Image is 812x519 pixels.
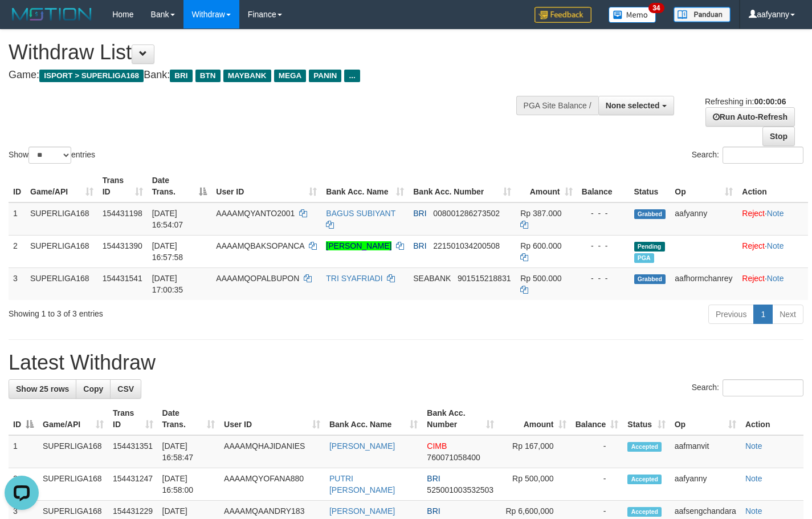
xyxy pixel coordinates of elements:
[76,379,111,399] a: Copy
[413,209,426,218] span: BRI
[705,97,786,106] span: Refreshing in:
[648,3,664,13] span: 34
[152,209,183,229] span: [DATE] 16:54:07
[26,235,98,267] td: SUPERLIGA168
[534,7,591,23] img: Feedback.jpg
[170,70,192,82] span: BRI
[427,474,440,483] span: BRI
[38,468,108,501] td: SUPERLIGA168
[753,305,773,324] a: 1
[670,468,741,501] td: aafyanny
[623,403,670,435] th: Status: activate to sort column ascending
[117,384,134,394] span: CSV
[26,267,98,300] td: SUPERLIGA168
[427,441,447,451] span: CIMB
[627,507,662,517] span: Accepted
[326,209,395,218] a: BAGUS SUBIYANT
[158,435,220,468] td: [DATE] 16:58:47
[499,403,570,435] th: Amount: activate to sort column ascending
[627,442,662,452] span: Accepted
[520,274,561,283] span: Rp 500.000
[571,435,623,468] td: -
[742,241,765,250] a: Reject
[499,435,570,468] td: Rp 167,000
[108,435,158,468] td: 154431351
[670,435,741,468] td: aafmanvit
[9,202,26,236] td: 1
[427,485,493,494] span: Copy 525001003532503 to clipboard
[219,435,325,468] td: AAAAMQHAJIDANIES
[674,7,731,22] img: panduan.png
[433,241,500,250] span: Copy 221501034200508 to clipboard
[520,241,561,250] span: Rp 600.000
[9,267,26,300] td: 3
[9,41,530,64] h1: Withdraw List
[39,70,144,82] span: ISPORT > SUPERLIGA168
[634,253,654,263] span: Marked by aafsengchandara
[329,474,395,494] a: PUTRI [PERSON_NAME]
[9,435,38,468] td: 1
[598,96,674,115] button: None selected
[9,379,76,399] a: Show 25 rows
[754,97,786,106] strong: 00:00:06
[762,127,795,146] a: Stop
[745,441,762,451] a: Note
[103,209,142,218] span: 154431198
[108,468,158,501] td: 154431247
[705,107,795,127] a: Run Auto-Refresh
[670,170,737,202] th: Op: activate to sort column ascending
[9,70,530,81] h4: Game: Bank:
[458,274,511,283] span: Copy 901515218831 to clipboard
[670,403,741,435] th: Op: activate to sort column ascending
[158,403,220,435] th: Date Trans.: activate to sort column ascending
[413,274,451,283] span: SEABANK
[9,6,95,23] img: MOTION_logo.png
[83,384,103,394] span: Copy
[219,468,325,501] td: AAAAMQYOFANA880
[745,474,762,483] a: Note
[5,5,39,39] button: Open LiveChat chat widget
[745,506,762,516] a: Note
[692,379,803,396] label: Search:
[16,384,69,394] span: Show 25 rows
[742,209,765,218] a: Reject
[499,468,570,501] td: Rp 500,000
[577,170,630,202] th: Balance
[148,170,212,202] th: Date Trans.: activate to sort column descending
[110,379,141,399] a: CSV
[195,70,221,82] span: BTN
[723,379,803,396] input: Search:
[344,70,360,82] span: ...
[737,267,808,300] td: ·
[326,241,391,250] a: [PERSON_NAME]
[737,170,808,202] th: Action
[223,70,271,82] span: MAYBANK
[634,242,665,252] span: Pending
[670,202,737,236] td: aafyanny
[216,241,304,250] span: AAAAMQBAKSOPANCA
[152,241,183,262] span: [DATE] 16:57:58
[98,170,148,202] th: Trans ID: activate to sort column ascending
[38,435,108,468] td: SUPERLIGA168
[9,170,26,202] th: ID
[216,209,295,218] span: AAAAMQYANTO2001
[219,403,325,435] th: User ID: activate to sort column ascending
[741,403,803,435] th: Action
[325,403,422,435] th: Bank Acc. Name: activate to sort column ascending
[634,274,666,284] span: Grabbed
[582,208,625,219] div: - - -
[571,403,623,435] th: Balance: activate to sort column ascending
[211,170,321,202] th: User ID: activate to sort column ascending
[634,209,666,219] span: Grabbed
[309,70,341,82] span: PANIN
[9,468,38,501] td: 2
[737,235,808,267] td: ·
[274,70,307,82] span: MEGA
[630,170,671,202] th: Status
[571,468,623,501] td: -
[38,403,108,435] th: Game/API: activate to sort column ascending
[516,96,598,115] div: PGA Site Balance /
[692,147,803,164] label: Search:
[767,274,784,283] a: Note
[427,506,440,516] span: BRI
